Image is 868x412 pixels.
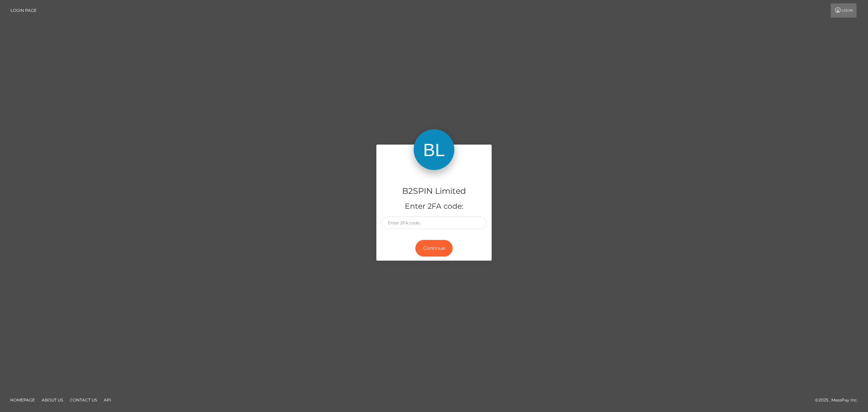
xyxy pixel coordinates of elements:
a: Login [831,3,856,18]
h5: Enter 2FA code: [381,201,487,212]
a: Homepage [7,395,38,405]
a: About Us [39,395,66,405]
div: © 2025 , MassPay Inc. [815,396,863,404]
input: Enter 2FA code.. [381,217,487,229]
button: Continue [415,240,453,257]
a: API [101,395,114,405]
a: Contact Us [67,395,100,405]
img: B2SPIN Limited [414,129,454,170]
h4: B2SPIN Limited [381,185,487,197]
a: Login Page [11,3,37,18]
